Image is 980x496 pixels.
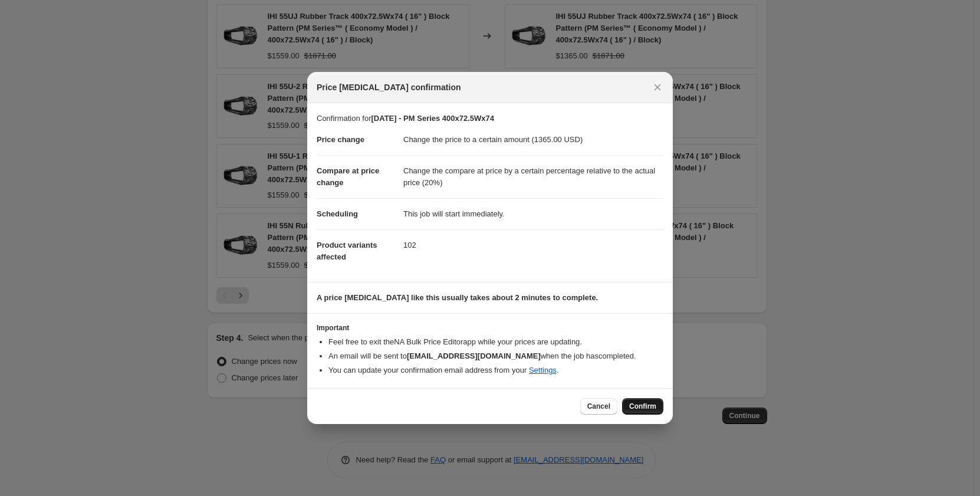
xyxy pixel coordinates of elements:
dd: Change the compare at price by a certain percentage relative to the actual price (20%) [403,155,663,198]
b: [DATE] - PM Series 400x72.5Wx74 [371,114,494,123]
li: An email will be sent to when the job has completed . [328,350,663,362]
dd: This job will start immediately. [403,198,663,229]
li: Feel free to exit the NA Bulk Price Editor app while your prices are updating. [328,336,663,348]
span: Price change [317,135,364,144]
span: Confirm [629,402,656,411]
dd: 102 [403,229,663,261]
span: Scheduling [317,209,358,218]
span: Compare at price change [317,166,379,187]
dd: Change the price to a certain amount (1365.00 USD) [403,124,663,155]
span: Product variants affected [317,241,377,261]
span: Price [MEDICAL_DATA] confirmation [317,81,461,93]
li: You can update your confirmation email address from your . [328,364,663,376]
p: Confirmation for [317,113,663,124]
a: Settings [529,366,557,375]
h3: Important [317,323,663,333]
button: Cancel [580,398,617,415]
b: A price [MEDICAL_DATA] like this usually takes about 2 minutes to complete. [317,293,598,302]
button: Close [649,79,666,96]
span: Cancel [587,402,610,411]
button: Confirm [622,398,663,415]
b: [EMAIL_ADDRESS][DOMAIN_NAME] [407,352,541,360]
